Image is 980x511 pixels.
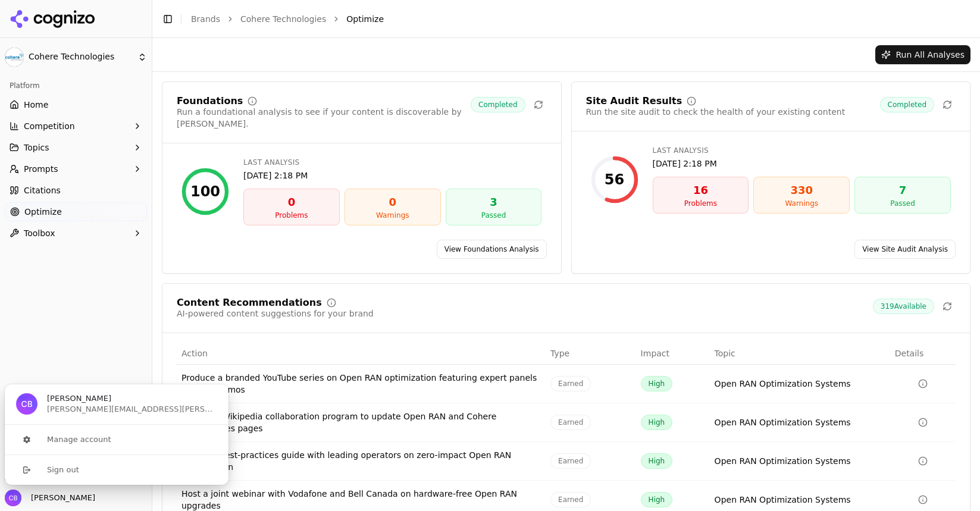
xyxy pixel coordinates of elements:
[5,490,95,506] button: Close user button
[24,227,55,239] span: Toolbox
[249,194,334,211] div: 0
[181,372,541,396] div: Produce a branded YouTube series on Open RAN optimization featuring expert panels and live demos
[240,13,326,25] a: Cohere Technologies
[641,492,673,507] span: High
[759,182,844,199] div: 330
[16,393,37,415] img: Camile Branin
[759,199,844,208] div: Warnings
[873,299,934,314] span: 319 Available
[550,415,591,430] span: Earned
[451,211,537,220] div: Passed
[177,96,243,106] div: Foundations
[4,425,229,454] button: Manage account
[880,97,934,112] span: Completed
[895,347,951,359] div: Details
[586,106,846,118] div: Run the site audit to check the health of your existing content
[190,182,220,201] div: 100
[641,347,705,359] div: Impact
[26,493,95,503] span: [PERSON_NAME]
[350,211,436,220] div: Warnings
[854,240,956,259] a: View Site Audit Analysis
[875,45,970,64] button: Run All Analyses
[715,455,851,467] div: Open RAN Optimization Systems
[641,376,673,391] span: High
[191,14,220,24] a: Brands
[24,99,48,111] span: Home
[715,347,885,359] div: Topic
[605,170,624,189] div: 56
[181,449,541,473] div: Create a best-practices guide with leading operators on zero-impact Open RAN optimization
[550,492,591,507] span: Earned
[181,347,541,359] div: Action
[243,158,542,167] div: Last Analysis
[177,106,471,130] div: Run a foundational analysis to see if your content is discoverable by [PERSON_NAME].
[47,393,111,404] span: [PERSON_NAME]
[346,13,384,25] span: Optimize
[5,48,24,67] img: Cohere Technologies
[641,453,673,469] span: High
[47,404,217,415] span: [PERSON_NAME][EMAIL_ADDRESS][PERSON_NAME][DOMAIN_NAME]
[5,76,147,95] div: Platform
[658,199,744,208] div: Problems
[181,410,541,434] div: Launch a Wikipedia collaboration program to update Open RAN and Cohere Technologies pages
[243,170,542,181] div: [DATE] 2:18 PM
[177,308,374,319] div: AI-powered content suggestions for your brand
[641,415,673,430] span: High
[451,194,537,211] div: 3
[860,182,945,199] div: 7
[471,97,525,112] span: Completed
[653,146,951,155] div: Last Analysis
[24,120,75,132] span: Competition
[24,142,49,153] span: Topics
[350,194,436,211] div: 0
[177,298,322,308] div: Content Recommendations
[550,453,591,469] span: Earned
[5,384,228,485] div: User button popover
[715,494,851,506] div: Open RAN Optimization Systems
[24,163,58,175] span: Prompts
[5,490,21,506] img: Camile Branin
[653,158,951,170] div: [DATE] 2:18 PM
[437,240,547,259] a: View Foundations Analysis
[860,199,945,208] div: Passed
[249,211,334,220] div: Problems
[4,454,229,485] button: Sign out
[715,378,851,390] div: Open RAN Optimization Systems
[586,96,682,106] div: Site Audit Results
[24,184,61,196] span: Citations
[715,416,851,428] div: Open RAN Optimization Systems
[658,182,744,199] div: 16
[29,52,133,62] span: Cohere Technologies
[24,206,62,218] span: Optimize
[550,376,591,391] span: Earned
[191,13,947,25] nav: breadcrumb
[550,347,631,359] div: Type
